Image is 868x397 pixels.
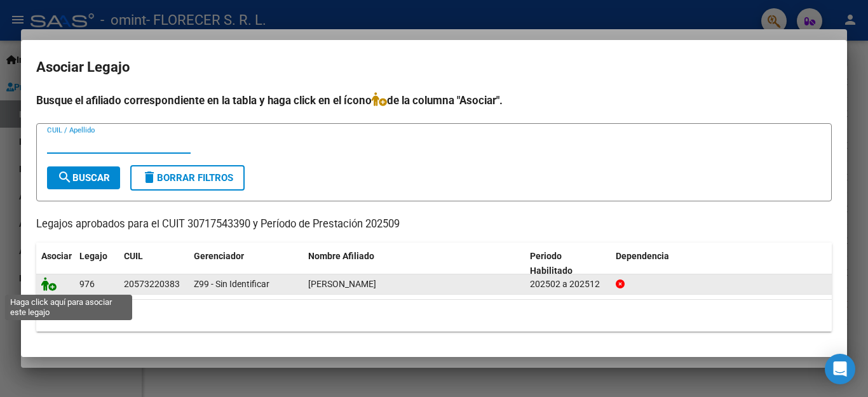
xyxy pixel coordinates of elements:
[57,170,72,185] mat-icon: search
[530,251,573,276] span: Periodo Habilitado
[124,277,180,292] div: 20573220383
[194,251,244,261] span: Gerenciador
[611,243,832,285] datatable-header-cell: Dependencia
[36,217,832,232] p: Legajos aprobados para el CUIT 30717543390 y Período de Prestación 202509
[825,354,855,384] div: Open Intercom Messenger
[525,243,611,285] datatable-header-cell: Periodo Habilitado
[41,251,72,261] span: Asociar
[303,243,525,285] datatable-header-cell: Nombre Afiliado
[194,279,269,289] span: Z99 - Sin Identificar
[119,243,189,285] datatable-header-cell: CUIL
[36,300,832,332] div: 1 registros
[36,92,832,109] h4: Busque el afiliado correspondiente en la tabla y haga click en el ícono de la columna "Asociar".
[124,251,143,261] span: CUIL
[47,166,120,189] button: Buscar
[308,279,376,289] span: TOLENTINO BRUNO
[130,165,245,191] button: Borrar Filtros
[57,172,110,184] span: Buscar
[36,55,832,79] h2: Asociar Legajo
[142,170,157,185] mat-icon: delete
[74,243,119,285] datatable-header-cell: Legajo
[616,251,669,261] span: Dependencia
[36,243,74,285] datatable-header-cell: Asociar
[79,279,95,289] span: 976
[142,172,233,184] span: Borrar Filtros
[79,251,107,261] span: Legajo
[530,277,606,292] div: 202502 a 202512
[308,251,374,261] span: Nombre Afiliado
[189,243,303,285] datatable-header-cell: Gerenciador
